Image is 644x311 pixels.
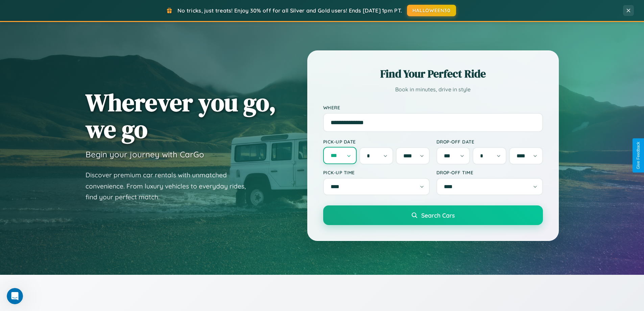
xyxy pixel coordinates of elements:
[177,7,402,14] span: No tricks, just treats! Enjoy 30% off for all Silver and Gold users! Ends [DATE] 1pm PT.
[7,288,23,304] iframe: Intercom live chat
[636,142,641,169] div: Give Feedback
[323,66,543,81] h2: Find Your Perfect Ride
[86,149,204,159] h3: Begin your journey with CarGo
[323,139,430,145] label: Pick-up Date
[407,5,456,16] button: HALLOWEEN30
[86,89,276,142] h1: Wherever you go, we go
[436,170,543,175] label: Drop-off Time
[323,85,543,94] p: Book in minutes, drive in style
[436,139,543,145] label: Drop-off Date
[323,105,543,110] label: Where
[421,212,455,219] span: Search Cars
[323,205,543,225] button: Search Cars
[86,170,255,203] p: Discover premium car rentals with unmatched convenience. From luxury vehicles to everyday rides, ...
[323,170,430,175] label: Pick-up Time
